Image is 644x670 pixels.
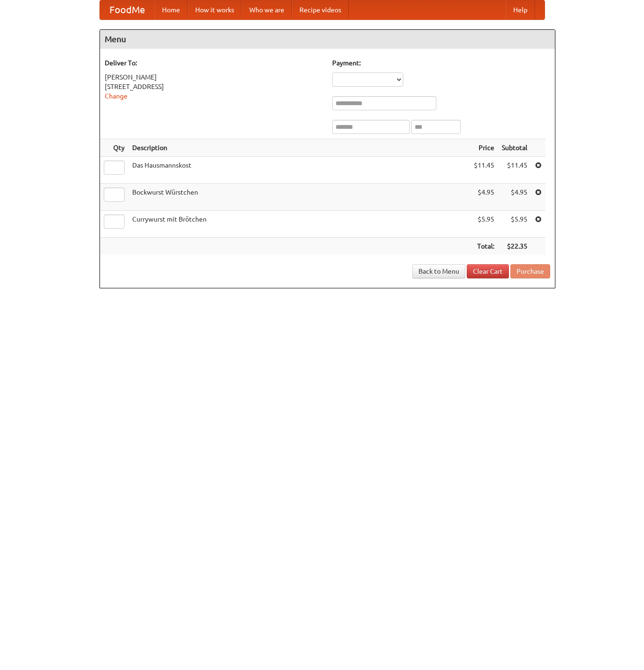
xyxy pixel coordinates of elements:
[470,157,498,184] td: $11.45
[412,264,465,278] a: Back to Menu
[100,30,555,49] h4: Menu
[292,0,349,19] a: Recipe videos
[498,139,531,157] th: Subtotal
[467,264,509,278] a: Clear Cart
[128,139,470,157] th: Description
[188,0,242,19] a: How it works
[498,184,531,211] td: $4.95
[498,157,531,184] td: $11.45
[498,211,531,238] td: $5.95
[470,238,498,255] th: Total:
[105,82,323,91] div: [STREET_ADDRESS]
[510,264,550,278] button: Purchase
[105,92,127,100] a: Change
[242,0,292,19] a: Who we are
[128,157,470,184] td: Das Hausmannskost
[470,139,498,157] th: Price
[470,211,498,238] td: $5.95
[470,184,498,211] td: $4.95
[100,0,154,19] a: FoodMe
[100,139,128,157] th: Qty
[105,58,323,68] h5: Deliver To:
[128,184,470,211] td: Bockwurst Würstchen
[128,211,470,238] td: Currywurst mit Brötchen
[154,0,188,19] a: Home
[506,0,535,19] a: Help
[105,72,323,82] div: [PERSON_NAME]
[498,238,531,255] th: $22.35
[332,58,550,68] h5: Payment:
